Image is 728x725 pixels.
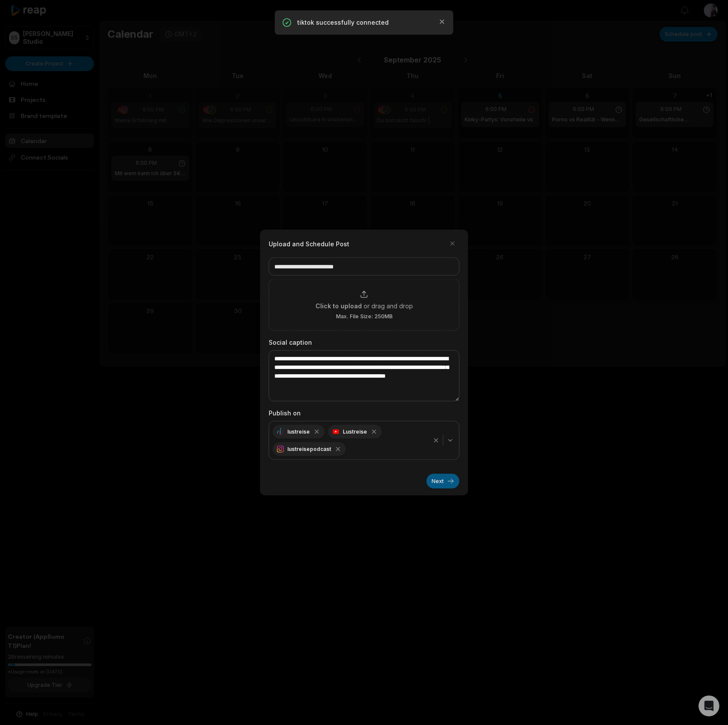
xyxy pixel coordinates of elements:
[426,474,459,489] button: Next
[297,18,431,27] p: tiktok successfully connected
[269,338,459,347] label: Social caption
[273,442,346,456] div: lustreisepodcast
[328,425,382,439] div: Lustreise
[273,425,325,439] div: lustreise
[269,239,349,248] h2: Upload and Schedule Post
[315,301,362,310] span: Click to upload
[364,301,413,310] span: or drag and drop
[336,313,393,320] span: Max. File Size: 250MB
[269,421,459,460] button: lustreiseLustreiselustreisepodcast
[269,408,459,418] label: Publish on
